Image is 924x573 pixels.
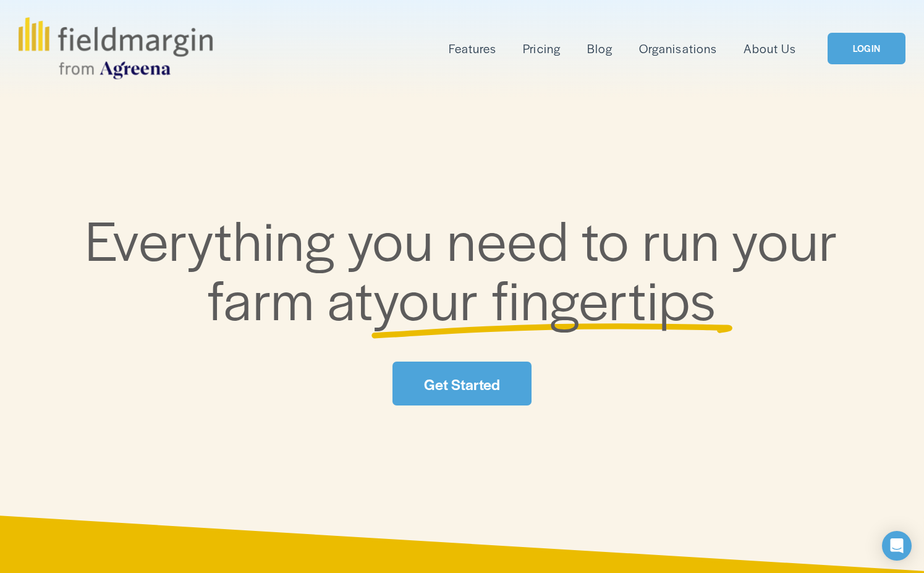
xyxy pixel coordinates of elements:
span: your fingertips [373,259,716,336]
a: LOGIN [828,33,905,64]
span: Features [449,40,496,57]
a: Organisations [639,38,716,59]
a: Get Started [392,362,531,405]
a: Pricing [523,38,560,59]
a: About Us [744,38,796,59]
span: Everything you need to run your farm at [85,200,851,336]
a: folder dropdown [449,38,496,59]
img: fieldmargin.com [19,17,213,79]
a: Blog [587,38,612,59]
div: Open Intercom Messenger [882,531,912,561]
